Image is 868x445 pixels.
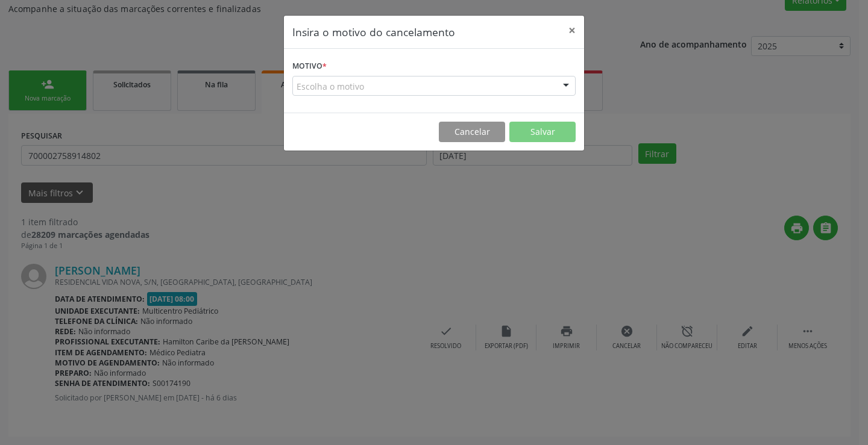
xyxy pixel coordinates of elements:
button: Cancelar [439,122,505,142]
h5: Insira o motivo do cancelamento [292,24,455,40]
button: Salvar [509,122,576,142]
button: Close [560,16,584,45]
span: Escolha o motivo [297,80,364,93]
label: Motivo [292,57,327,76]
